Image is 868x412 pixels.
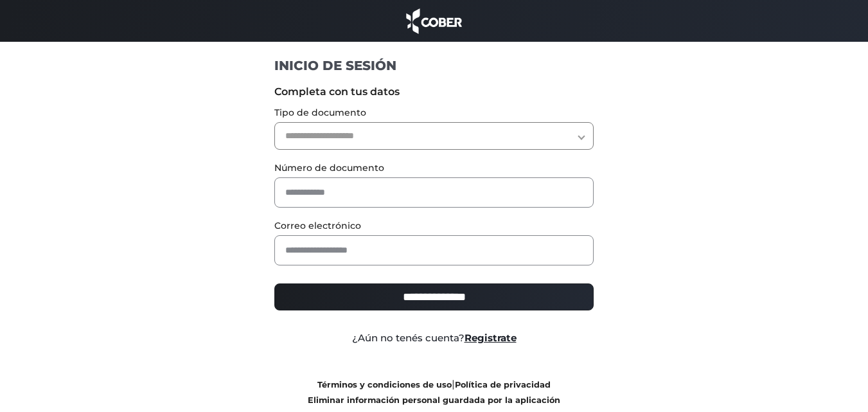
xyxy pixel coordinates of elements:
[265,377,603,408] div: |
[274,106,594,120] label: Tipo de documento
[403,6,466,35] img: cober_marca.png
[274,219,594,233] label: Correo electrónico
[455,380,551,390] a: Política de privacidad
[465,332,517,344] a: Registrate
[265,331,603,346] div: ¿Aún no tenés cuenta?
[308,395,560,405] a: Eliminar información personal guardada por la aplicación
[317,380,452,390] a: Términos y condiciones de uso
[274,57,594,74] h1: INICIO DE SESIÓN
[274,84,594,100] label: Completa con tus datos
[274,161,594,175] label: Número de documento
